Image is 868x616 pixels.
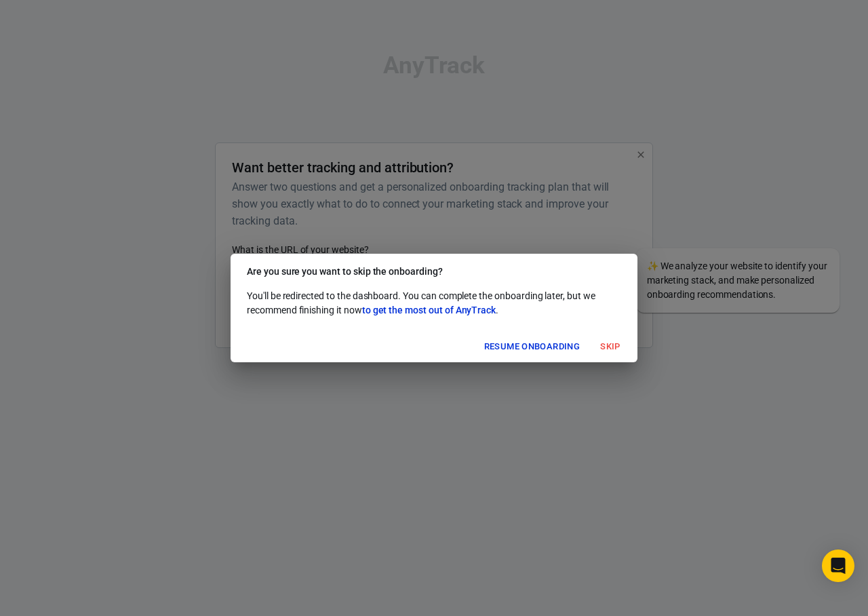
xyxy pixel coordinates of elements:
span: to get the most out of AnyTrack [362,305,496,315]
p: You'll be redirected to the dashboard. You can complete the onboarding later, but we recommend fi... [247,289,621,317]
h2: Are you sure you want to skip the onboarding? [231,254,637,289]
button: Skip [589,336,632,358]
button: Resume onboarding [481,336,583,358]
div: Open Intercom Messenger [822,550,854,582]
